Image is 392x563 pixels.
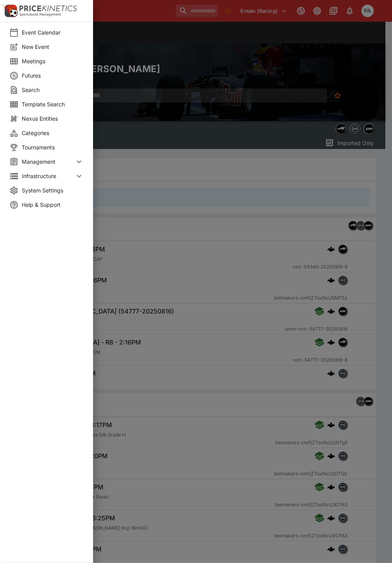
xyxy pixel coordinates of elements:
span: Management [22,158,74,166]
span: Event Calendar [22,28,84,36]
img: PriceKinetics Logo [2,3,18,19]
span: Futures [22,71,84,80]
span: Tournaments [22,143,84,151]
span: System Settings [22,186,84,194]
span: Infrastructure [22,172,74,180]
span: Meetings [22,57,84,65]
span: New Event [22,43,84,51]
span: Categories [22,129,84,137]
span: Search [22,86,84,94]
span: Nexus Entities [22,114,84,123]
img: PriceKinetics [19,5,77,11]
span: Template Search [22,100,84,108]
span: Help & Support [22,201,84,209]
img: Sportsbook Management [19,13,61,16]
